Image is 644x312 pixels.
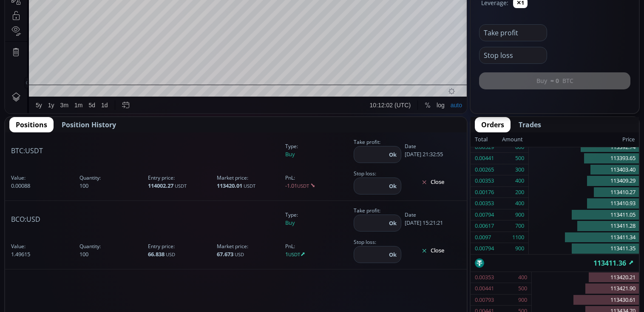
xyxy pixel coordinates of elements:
[529,243,639,254] div: 113411.35
[386,250,399,259] button: Ok
[78,239,146,262] span: 100
[135,21,139,27] div: H
[512,232,524,243] div: 1100
[148,250,165,258] b: 66.838
[529,164,639,176] div: 113403.40
[529,187,639,198] div: 113410.27
[475,232,491,243] div: 0.0097
[43,291,49,298] div: 1y
[114,286,128,303] div: Go to
[41,20,55,27] div: 1D
[204,21,230,27] div: 113411.36
[405,175,461,189] button: Close
[31,291,37,298] div: 5y
[284,171,352,194] span: -1.01
[175,183,187,189] small: USDT
[9,117,54,132] button: Positions
[96,291,103,298] div: 1d
[166,251,175,258] small: USD
[475,134,502,145] div: Total
[69,291,77,298] div: 1m
[515,153,524,164] div: 500
[502,134,523,145] div: Amount
[244,183,255,189] small: USDT
[217,250,233,258] b: 67.673
[529,232,639,243] div: 113411.34
[532,272,639,283] div: 113420.21
[475,295,494,306] div: 0.00793
[475,220,494,232] div: 0.00617
[386,150,399,159] button: Ok
[529,209,639,221] div: 113411.05
[288,251,300,258] small: USDT
[284,208,352,231] span: Buy
[529,175,639,187] div: 113409.29
[55,20,80,27] div: Bitcoin
[87,20,94,27] div: Market open
[475,164,494,175] div: 0.00265
[512,117,548,132] button: Trades
[28,31,46,37] div: Volume
[475,283,494,294] div: 0.00441
[9,239,78,262] span: 1.49615
[475,153,494,164] div: 0.00441
[284,239,352,262] span: 1
[233,21,277,27] div: −859.88 (−0.75%)
[475,198,494,209] div: 0.00353
[78,171,146,194] span: 100
[55,117,122,132] button: Position History
[518,295,527,306] div: 900
[529,153,639,164] div: 113393.65
[471,255,639,272] div: 113411.36
[148,182,173,189] b: 114002.27
[386,218,399,228] button: Ok
[297,183,309,189] small: USDT
[475,272,494,283] div: 0.00353
[49,31,67,37] div: 4.076K
[518,283,527,294] div: 500
[475,209,494,220] div: 0.00794
[8,114,14,122] div: 
[475,243,494,254] div: 0.00794
[523,134,635,145] div: Price
[515,175,524,186] div: 400
[16,120,47,130] span: Positions
[235,251,244,258] small: USD
[20,266,23,278] div: Hide Drawings Toolbar
[139,21,165,27] div: 114821.76
[11,214,40,224] span: :USD
[72,5,77,11] div: D
[284,139,352,162] span: Buy
[84,291,91,298] div: 5d
[445,291,457,298] div: auto
[168,21,171,27] div: L
[114,5,139,11] div: Compare
[428,286,443,303] div: Toggle Log Scale
[519,120,541,130] span: Trades
[515,198,524,209] div: 400
[11,146,23,155] b: BTC
[106,21,132,27] div: 114271.23
[28,20,41,27] div: BTC
[171,21,197,27] div: 113230.00
[55,291,63,298] div: 3m
[529,198,639,209] div: 113410.93
[11,146,43,156] span: :USDT
[475,175,494,186] div: 0.00353
[9,171,78,194] span: 0.00088
[431,291,440,298] div: log
[62,120,116,130] span: Position History
[11,215,25,224] b: BCO
[515,164,524,175] div: 300
[405,244,461,258] button: Close
[403,208,462,231] span: [DATE] 15:21:21
[101,21,106,27] div: O
[217,182,242,189] b: 113420.01
[515,243,524,254] div: 900
[529,142,639,153] div: 113392.74
[417,286,428,303] div: Toggle Percentage
[386,181,399,191] button: Ok
[515,187,524,198] div: 200
[532,283,639,295] div: 113421.90
[443,286,460,303] div: Toggle Auto Scale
